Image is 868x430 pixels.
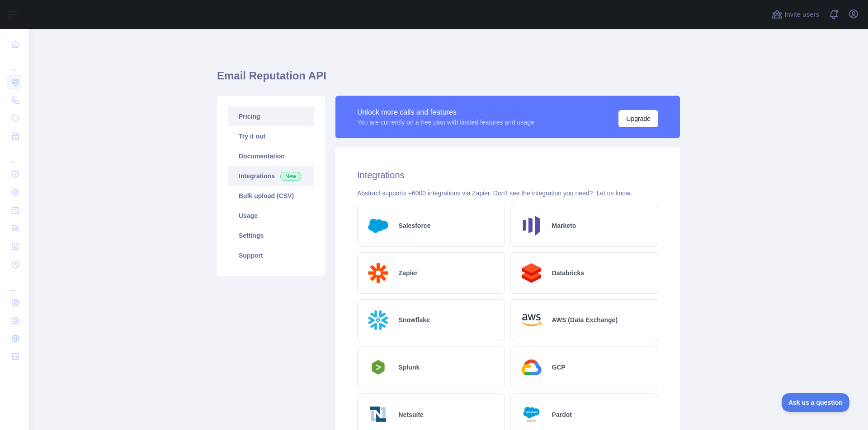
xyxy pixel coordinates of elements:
[357,118,534,127] div: You are currently on a free plan with limited features and usage
[280,172,301,181] span: New
[518,213,545,239] img: Logo
[228,146,314,166] a: Documentation
[552,363,566,372] h2: GCP
[217,69,680,90] h1: Email Reputation API
[7,54,22,72] div: ...
[399,363,420,372] h2: Splunk
[399,268,418,277] h2: Zapier
[518,354,545,381] img: Logo
[552,315,618,324] h2: AWS (Data Exchange)
[357,169,658,181] h2: Integrations
[228,166,314,186] a: Integrations New
[357,107,534,118] div: Unlock more calls and features
[365,307,392,333] img: Logo
[399,315,430,324] h2: Snowflake
[399,410,424,419] h2: Netsuite
[365,213,392,239] img: Logo
[365,401,392,428] img: Logo
[365,260,392,287] img: Logo
[228,206,314,226] a: Usage
[552,268,585,277] h2: Databricks
[7,146,22,164] div: ...
[365,357,392,377] img: Logo
[618,110,658,127] button: Upgrade
[518,307,545,333] img: Logo
[782,393,850,412] iframe: Toggle Customer Support
[228,106,314,126] a: Pricing
[228,226,314,245] a: Settings
[7,274,22,292] div: ...
[399,221,431,230] h2: Salesforce
[357,189,658,198] div: Abstract supports +6000 integrations via Zapier. Don't see the integration you need?
[552,221,576,230] h2: Marketo
[518,401,545,428] img: Logo
[518,260,545,287] img: Logo
[596,190,632,197] a: Let us know.
[770,7,821,22] button: Invite users
[228,186,314,206] a: Bulk upload (CSV)
[228,126,314,146] a: Try it out
[228,245,314,265] a: Support
[552,410,572,419] h2: Pardot
[784,9,819,20] span: Invite users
